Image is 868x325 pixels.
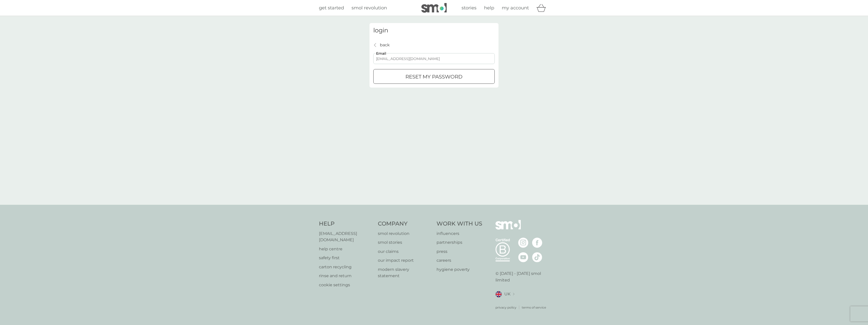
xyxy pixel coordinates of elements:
a: [EMAIL_ADDRESS][DOMAIN_NAME] [319,230,373,243]
span: my account [502,5,529,11]
h3: login [373,27,495,34]
p: © [DATE] - [DATE] smol limited [495,270,549,283]
a: our claims [378,248,432,255]
h4: Work With Us [437,220,482,228]
a: partnerships [437,239,482,246]
a: careers [437,257,482,264]
a: press [437,248,482,255]
a: rinse and return [319,273,373,279]
a: help [484,4,494,12]
img: visit the smol Facebook page [532,238,542,248]
a: privacy policy [495,305,516,310]
img: visit the smol Tiktok page [532,252,542,262]
span: stories [462,5,476,11]
a: stories [462,4,476,12]
p: back [380,42,390,48]
img: smol [495,220,521,237]
a: smol revolution [352,4,387,12]
img: UK flag [495,291,502,297]
a: influencers [437,230,482,237]
span: get started [319,5,344,11]
a: terms of service [522,305,546,310]
img: select a new location [513,293,514,296]
img: smol [421,3,447,13]
button: reset my password [373,69,495,84]
a: cookie settings [319,282,373,288]
p: reset my password [405,73,463,81]
a: carton recycling [319,264,373,270]
span: smol revolution [352,5,387,11]
a: my account [502,4,529,12]
a: safety first [319,255,373,261]
h4: Company [378,220,432,228]
div: basket [536,3,549,13]
a: modern slavery statement [378,266,432,279]
a: smol stories [378,239,432,246]
a: help centre [319,246,373,252]
span: UK [504,291,510,297]
img: visit the smol Youtube page [518,252,528,262]
img: visit the smol Instagram page [518,238,528,248]
a: hygiene poverty [437,266,482,273]
span: help [484,5,494,11]
a: get started [319,4,344,12]
a: our impact report [378,257,432,264]
h4: Help [319,220,373,228]
a: smol revolution [378,230,432,237]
